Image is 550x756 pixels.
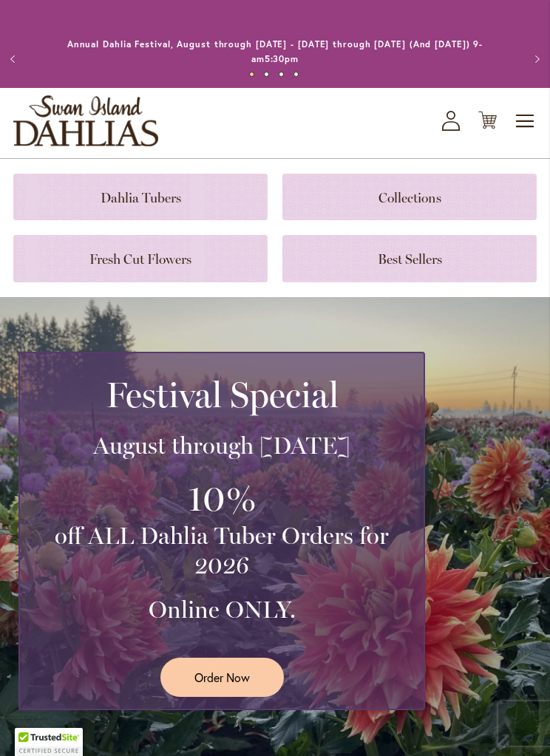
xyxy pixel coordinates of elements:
h3: 10% [32,475,412,522]
a: Annual Dahlia Festival, August through [DATE] - [DATE] through [DATE] (And [DATE]) 9-am5:30pm [67,38,483,64]
button: 4 of 4 [293,72,299,77]
button: 3 of 4 [279,72,284,77]
a: Order Now [160,658,284,697]
h3: August through [DATE] [32,431,412,460]
button: 2 of 4 [264,72,269,77]
button: Next [520,44,550,74]
h3: off ALL Dahlia Tuber Orders for 2026 [32,521,412,580]
h2: Festival Special [32,374,412,415]
button: 1 of 4 [249,72,254,77]
span: Order Now [194,669,250,686]
a: store logo [13,95,158,146]
h3: Online ONLY. [32,595,412,624]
